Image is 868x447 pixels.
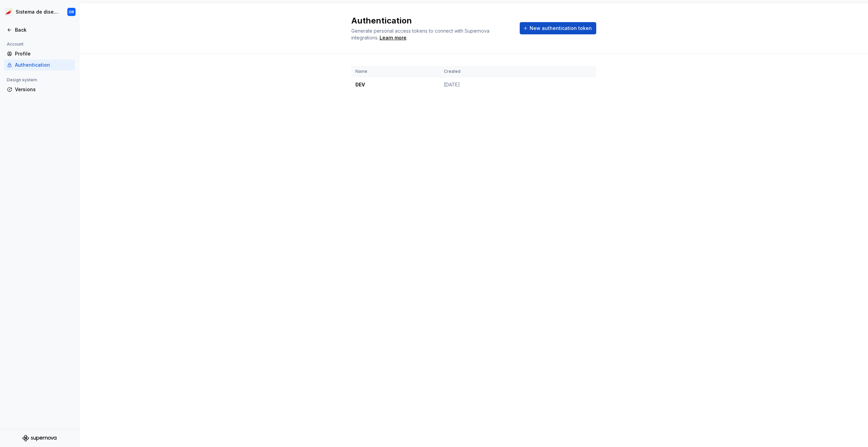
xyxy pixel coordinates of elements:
[379,35,407,40] span: .
[351,15,512,26] h2: Authentication
[4,84,75,95] a: Versions
[4,60,75,70] a: Authentication
[15,62,72,68] div: Authentication
[15,86,72,93] div: Versions
[4,24,75,35] a: Back
[1,4,78,19] button: Sistema de diseño IberiaDR
[5,8,13,16] img: 55604660-494d-44a9-beb2-692398e9940a.png
[15,50,72,57] div: Profile
[440,66,579,77] th: Created
[380,34,406,41] a: Learn more
[440,77,579,93] td: [DATE]
[15,27,72,33] div: Back
[4,76,40,84] div: Design system
[22,435,56,442] svg: Supernova Logo
[520,22,596,34] button: New authentication token
[530,25,592,32] span: New authentication token
[4,48,75,59] a: Profile
[4,40,26,48] div: Account
[351,28,491,40] span: Generate personal access tokens to connect with Supernova integrations.
[16,9,59,15] div: Sistema de diseño Iberia
[69,9,74,15] div: DR
[351,66,440,77] th: Name
[351,77,440,93] td: DEV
